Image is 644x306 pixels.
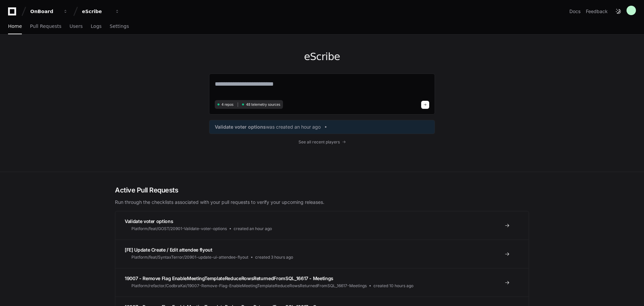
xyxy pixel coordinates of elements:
[131,255,248,260] span: Platform/feat/SyntaxTerror/20901-update-ui-attendee-flyout
[234,226,272,231] span: created an hour ago
[222,102,234,107] span: 4 repos
[209,139,435,145] a: See all recent players
[125,275,333,281] span: 19007 - Remove Flag EnableMeetingTemplateReduceRowsReturnedFromSQL_16617 - Meetings
[91,19,102,34] a: Logs
[125,218,173,224] span: Validate voter options
[30,8,59,15] div: OnBoard
[82,8,111,15] div: eScribe
[215,124,266,130] span: Validate voter options
[215,124,429,130] a: Validate voter optionswas created an hour ago
[8,24,22,28] span: Home
[110,24,129,28] span: Settings
[79,5,122,17] button: eScribe
[586,8,608,15] button: Feedback
[8,19,22,34] a: Home
[266,124,321,130] span: was created an hour ago
[115,211,529,239] a: Validate voter optionsPlatform/feat/GOST/20901-Validate-voter-optionscreated an hour ago
[131,283,367,289] span: Platform/refactor/CodbraKai/19007-Remove-Flag-EnableMeetingTemplateReduceRowsReturnedFromSQL_1661...
[30,19,61,34] a: Pull Requests
[131,226,227,231] span: Platform/feat/GOST/20901-Validate-voter-options
[115,199,529,206] p: Run through the checklists associated with your pull requests to verify your upcoming releases.
[115,268,529,297] a: 19007 - Remove Flag EnableMeetingTemplateReduceRowsReturnedFromSQL_16617 - MeetingsPlatform/refac...
[70,24,83,28] span: Users
[115,185,529,195] h2: Active Pull Requests
[373,283,413,289] span: created 10 hours ago
[110,19,129,34] a: Settings
[569,8,580,15] a: Docs
[246,102,280,107] span: 48 telemetry sources
[30,24,61,28] span: Pull Requests
[125,247,212,253] span: [FE] Update Create / Edit attendee flyout
[255,255,293,260] span: created 3 hours ago
[209,51,435,63] h1: eScribe
[298,139,340,145] span: See all recent players
[115,239,529,268] a: [FE] Update Create / Edit attendee flyoutPlatform/feat/SyntaxTerror/20901-update-ui-attendee-flyo...
[91,24,102,28] span: Logs
[70,19,83,34] a: Users
[28,5,71,17] button: OnBoard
